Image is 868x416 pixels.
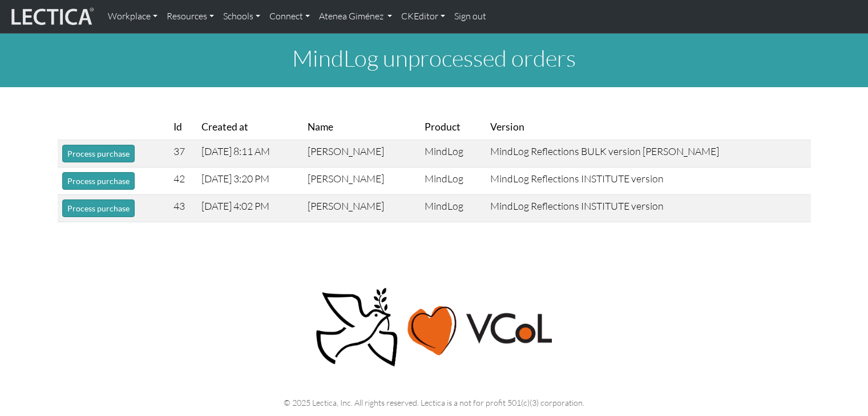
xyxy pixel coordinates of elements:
td: MindLog Reflections INSTITUTE version [486,168,811,195]
td: 42 [169,168,197,195]
td: [PERSON_NAME] [303,168,420,195]
td: MindLog Reflections BULK version [PERSON_NAME] [486,140,811,168]
a: CKEditor [397,5,450,28]
img: Peace, love, VCoL [312,286,556,369]
a: Connect [265,5,314,28]
p: © 2025 Lectica, Inc. All rights reserved. Lectica is a not for profit 501(c)(3) corporation. [64,396,804,409]
a: Atenea Giménez [314,5,397,28]
td: MindLog Reflections INSTITUTE version [486,195,811,222]
td: [DATE] 3:20 PM [197,168,303,195]
th: Id [169,115,197,140]
a: Workplace [103,5,162,28]
a: Schools [219,5,265,28]
th: Version [486,115,811,140]
td: MindLog [420,168,486,195]
td: MindLog [420,140,486,168]
th: Created at [197,115,303,140]
a: Resources [162,5,219,28]
th: Product [420,115,486,140]
td: [DATE] 4:02 PM [197,195,303,222]
td: [DATE] 8:11 AM [197,140,303,168]
a: Sign out [450,5,491,28]
td: [PERSON_NAME] [303,140,420,168]
button: Process purchase [62,199,135,217]
td: 37 [169,140,197,168]
button: Process purchase [62,172,135,190]
th: Name [303,115,420,140]
img: lecticalive [9,6,94,27]
button: Process purchase [62,145,135,162]
td: MindLog [420,195,486,222]
td: [PERSON_NAME] [303,195,420,222]
td: 43 [169,195,197,222]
